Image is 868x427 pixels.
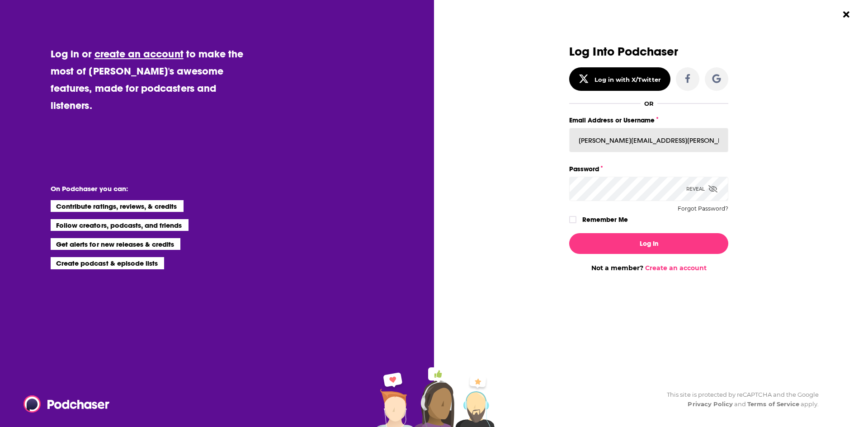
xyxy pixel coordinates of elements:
[51,219,189,231] li: Follow creators, podcasts, and friends
[569,128,728,152] input: Email Address or Username
[688,400,733,408] a: Privacy Policy
[594,76,661,83] div: Log in with X/Twitter
[51,200,184,212] li: Contribute ratings, reviews, & credits
[644,100,654,107] div: OR
[569,233,728,254] button: Log In
[569,67,670,91] button: Log in with X/Twitter
[660,390,819,409] div: This site is protected by reCAPTCHA and the Google and apply.
[645,264,707,272] a: Create an account
[24,395,110,413] img: Podchaser - Follow, Share and Rate Podcasts
[94,47,184,60] a: create an account
[678,206,728,212] button: Forgot Password?
[569,45,728,58] h3: Log Into Podchaser
[582,214,628,225] label: Remember Me
[838,6,855,23] button: Close Button
[686,177,717,201] div: Reveal
[569,163,728,175] label: Password
[51,257,164,269] li: Create podcast & episode lists
[569,264,728,272] div: Not a member?
[24,395,103,413] a: Podchaser - Follow, Share and Rate Podcasts
[51,184,231,193] li: On Podchaser you can:
[569,114,728,126] label: Email Address or Username
[51,238,180,250] li: Get alerts for new releases & credits
[747,400,799,408] a: Terms of Service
